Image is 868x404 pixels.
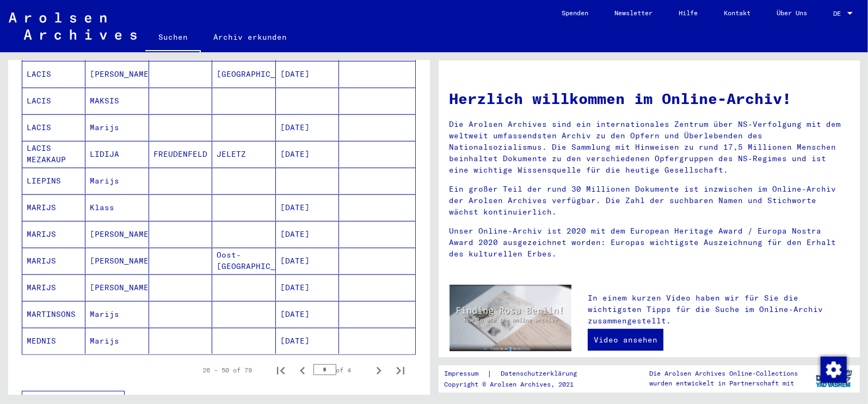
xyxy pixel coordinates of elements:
[85,88,149,114] mat-cell: MAKSIS
[85,168,149,194] mat-cell: Marijs
[276,221,339,247] mat-cell: [DATE]
[444,368,590,379] div: |
[85,114,149,140] mat-cell: Marijs
[85,61,149,87] mat-cell: [PERSON_NAME]
[276,61,339,87] mat-cell: [DATE]
[22,168,85,194] mat-cell: LIEPINS
[270,359,292,381] button: First page
[201,24,300,50] a: Archiv erkunden
[450,285,572,351] img: video.jpg
[649,369,798,378] p: Die Arolsen Archives Online-Collections
[22,328,85,354] mat-cell: MEDNIS
[814,365,854,392] img: yv_logo.png
[22,88,85,114] mat-cell: LACIS
[276,274,339,301] mat-cell: [DATE]
[368,359,390,381] button: Next page
[85,248,149,274] mat-cell: [PERSON_NAME]
[22,248,85,274] mat-cell: MARIJS
[22,301,85,327] mat-cell: MARTINSONS
[450,87,849,110] h1: Herzlich willkommen im Online-Archiv!
[85,141,149,167] mat-cell: LIDIJA
[649,378,798,388] p: wurden entwickelt in Partnerschaft mit
[22,61,85,87] mat-cell: LACIS
[212,61,275,87] mat-cell: [GEOGRAPHIC_DATA]
[85,194,149,221] mat-cell: Klass
[450,183,849,218] p: Ein großer Teil der rund 30 Millionen Dokumente ist inzwischen im Online-Archiv der Arolsen Archi...
[292,359,313,381] button: Previous page
[276,328,339,354] mat-cell: [DATE]
[22,274,85,301] mat-cell: MARIJS
[492,368,590,379] a: Datenschutzerklärung
[821,357,847,383] img: Zustimmung ändern
[313,365,368,375] div: of 4
[450,225,849,260] p: Unser Online-Archiv ist 2020 mit dem European Heritage Award / Europa Nostra Award 2020 ausgezeic...
[203,365,253,375] div: 26 – 50 of 79
[212,248,275,274] mat-cell: Oost-[GEOGRAPHIC_DATA]
[276,114,339,140] mat-cell: [DATE]
[444,379,590,389] p: Copyright © Arolsen Archives, 2021
[276,248,339,274] mat-cell: [DATE]
[149,141,212,167] mat-cell: FREUDENFELD
[276,301,339,327] mat-cell: [DATE]
[588,292,849,327] p: In einem kurzen Video haben wir für Sie die wichtigsten Tipps für die Suche im Online-Archiv zusa...
[450,119,849,176] p: Die Arolsen Archives sind ein internationales Zentrum über NS-Verfolgung mit dem weltweit umfasse...
[9,13,137,40] img: Arolsen_neg.svg
[85,274,149,301] mat-cell: [PERSON_NAME]
[833,10,845,17] span: DE
[276,141,339,167] mat-cell: [DATE]
[85,328,149,354] mat-cell: Marijs
[22,221,85,247] mat-cell: MARIJS
[85,301,149,327] mat-cell: Marijs
[22,194,85,221] mat-cell: MARIJS
[145,24,201,52] a: Suchen
[444,368,487,379] a: Impressum
[276,194,339,221] mat-cell: [DATE]
[390,359,411,381] button: Last page
[22,114,85,140] mat-cell: LACIS
[22,141,85,167] mat-cell: LACIS MEZAKAUP
[588,329,663,351] a: Video ansehen
[85,221,149,247] mat-cell: [PERSON_NAME]
[212,141,275,167] mat-cell: JELETZ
